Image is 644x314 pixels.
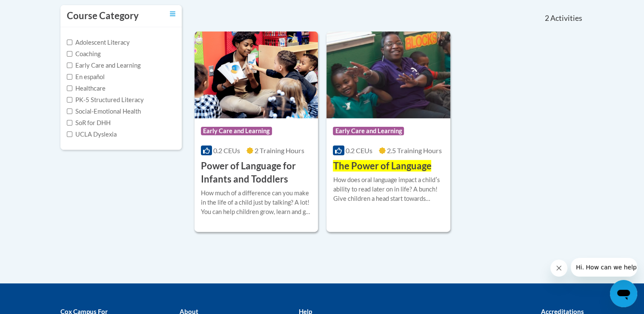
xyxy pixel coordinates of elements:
h3: Power of Language for Infants and Toddlers [201,160,312,186]
label: Social-Emotional Health [67,107,141,116]
span: Early Care and Learning [201,127,272,135]
img: Course Logo [195,31,318,118]
a: Course LogoEarly Care and Learning0.2 CEUs2.5 Training Hours The Power of LanguageHow does oral l... [326,31,450,231]
span: Activities [550,14,582,23]
input: Checkbox for Options [67,131,72,137]
h3: Course Category [67,9,139,23]
span: The Power of Language [333,160,431,171]
iframe: Close message [550,260,567,277]
iframe: Button to launch messaging window [610,280,637,307]
input: Checkbox for Options [67,74,72,80]
label: En español [67,72,105,82]
span: 2 Training Hours [255,146,304,154]
span: 0.2 CEUs [346,146,372,154]
label: Coaching [67,49,100,59]
span: 2 [544,14,549,23]
iframe: Message from company [571,258,637,277]
span: Hi. How can we help? [5,6,69,13]
label: Healthcare [67,84,106,93]
div: How much of a difference can you make in the life of a child just by talking? A lot! You can help... [201,188,312,217]
input: Checkbox for Options [67,51,72,57]
input: Checkbox for Options [67,63,72,68]
input: Checkbox for Options [67,120,72,126]
span: 2.5 Training Hours [387,146,442,154]
a: Toggle collapse [170,9,175,19]
input: Checkbox for Options [67,108,72,114]
input: Checkbox for Options [67,40,72,45]
label: Early Care and Learning [67,61,140,70]
img: Course Logo [326,31,450,118]
input: Checkbox for Options [67,97,72,103]
input: Checkbox for Options [67,86,72,91]
label: Adolescent Literacy [67,38,130,47]
a: Course LogoEarly Care and Learning0.2 CEUs2 Training Hours Power of Language for Infants and Todd... [195,31,318,231]
span: 0.2 CEUs [213,146,240,154]
span: Early Care and Learning [333,127,404,135]
label: PK-5 Structured Literacy [67,95,144,105]
label: UCLA Dyslexia [67,130,117,139]
label: SoR for DHH [67,118,111,128]
div: How does oral language impact a childʹs ability to read later on in life? A bunch! Give children ... [333,175,444,203]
